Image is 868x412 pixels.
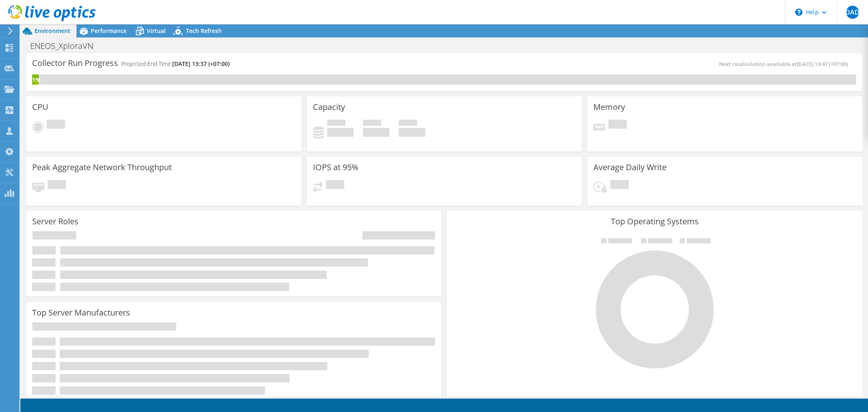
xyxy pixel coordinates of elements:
[608,120,627,131] span: Pending
[48,180,66,191] span: Pending
[363,120,381,128] span: Free
[719,60,852,68] span: Next recalculation available at
[453,217,856,226] h3: Top Operating Systems
[121,59,230,68] h4: Projected End Time:
[32,75,39,84] div: 1%
[797,60,848,68] span: [DATE] 13:47 (+07:00)
[172,60,230,68] span: [DATE] 13:37 (+07:00)
[326,180,344,191] span: Pending
[327,120,345,128] span: Used
[593,103,625,112] h3: Memory
[32,163,172,172] h3: Peak Aggregate Network Throughput
[795,9,802,16] svg: \n
[147,27,166,35] span: Virtual
[846,6,859,19] span: DAD
[313,103,345,112] h3: Capacity
[26,42,106,50] h1: ENEOS_XploraVN
[32,308,130,317] h3: Top Server Manufacturers
[186,27,222,35] span: Tech Refresh
[363,128,389,137] h4: 0 GiB
[327,128,354,137] h4: 0 GiB
[91,27,127,35] span: Performance
[313,163,359,172] h3: IOPS at 95%
[399,120,417,128] span: Total
[399,128,425,137] h4: 0 GiB
[47,120,65,131] span: Pending
[32,217,79,226] h3: Server Roles
[32,103,48,112] h3: CPU
[593,163,667,172] h3: Average Daily Write
[35,27,70,35] span: Environment
[610,180,629,191] span: Pending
